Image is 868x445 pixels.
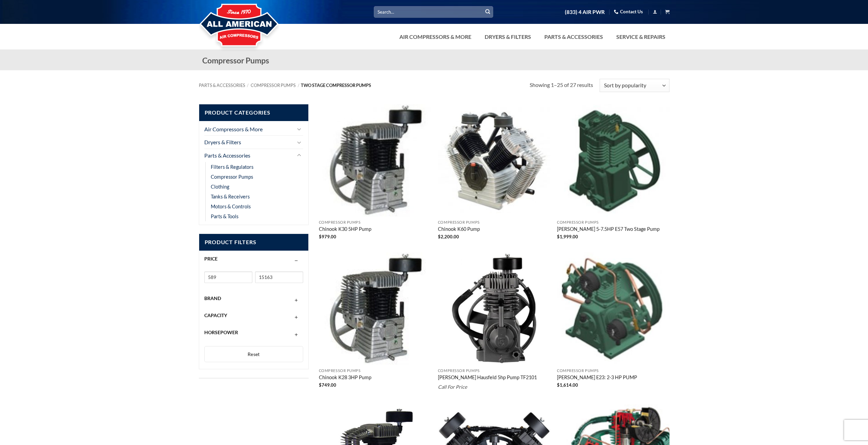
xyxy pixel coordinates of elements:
bdi: 749.00 [319,382,336,388]
button: Toggle [295,138,303,146]
a: Dryers & Filters [204,136,294,149]
img: Chinook K28 3HP Pump [319,252,431,365]
span: $ [557,382,560,388]
a: Service & Repairs [612,30,670,44]
span: / [247,83,249,88]
bdi: 1,614.00 [557,382,578,388]
a: Tanks & Receivers [211,192,250,202]
a: Chinook K28 3HP Pump [319,374,371,382]
a: Motors & Controls [211,202,251,211]
a: (833) 4 AIR PWR [565,6,605,18]
p: Compressor Pumps [438,220,550,225]
span: Reset [248,351,260,357]
img: curtis-e57-pump [557,104,670,217]
a: Compressor Pumps [211,172,253,182]
p: Compressor Pumps [319,369,431,373]
span: $ [319,382,322,388]
a: Parts & Accessories [199,83,245,88]
a: Filters & Regulators [211,162,253,172]
a: Dryers & Filters [481,30,535,44]
span: $ [438,234,441,239]
em: Call For Price [438,384,467,390]
a: [PERSON_NAME] 5-7.5HP E57 Two Stage Pump [557,226,660,234]
p: Compressor Pumps [438,369,550,373]
span: Brand [204,295,221,301]
span: Compressor Pumps [202,56,269,65]
button: Toggle [295,125,303,133]
a: Chinook K30 5HP Pump [319,226,371,234]
bdi: 1,999.00 [557,234,578,239]
a: Compressor Pumps [251,83,296,88]
span: Product Filters [199,234,309,251]
a: Air Compressors & More [395,30,475,44]
button: Reset [204,346,304,362]
p: Showing 1–25 of 27 results [530,80,593,89]
a: Contact Us [614,6,643,17]
select: Shop order [600,79,669,92]
img: Chinook K30 5hp and K28 Compressor Pump [319,104,431,217]
span: $ [319,234,322,239]
input: Search… [374,6,493,17]
p: Compressor Pumps [557,369,670,373]
bdi: 2,200.00 [438,234,459,239]
input: Min price [204,271,252,283]
button: Toggle [295,151,303,160]
span: $ [557,234,560,239]
span: Price [204,256,218,262]
span: / [298,83,299,88]
img: Campbell Hausfeld TF2101 [438,252,550,365]
a: Parts & Accessories [204,149,294,162]
bdi: 979.00 [319,234,336,239]
img: Curtis E23: 2-3 HP PUMP [557,252,670,365]
span: Horsepower [204,329,238,335]
a: Chinook K60 Pump [438,226,480,234]
img: CHINOOK K60 10HP COMPRESSOR PUMP [438,104,550,217]
nav: Breadcrumb [199,83,530,88]
span: Product Categories [199,104,309,121]
a: Login [653,8,657,16]
input: Max price [255,271,303,283]
a: [PERSON_NAME] Hausfeld 5hp Pump TF2101 [438,374,537,382]
a: [PERSON_NAME] E23: 2-3 HP PUMP [557,374,637,382]
p: Compressor Pumps [319,220,431,225]
a: View cart [665,8,670,16]
span: Capacity [204,312,227,318]
p: Compressor Pumps [557,220,670,225]
button: Submit [483,7,493,17]
a: Clothing [211,182,229,192]
a: Air Compressors & More [204,123,294,136]
a: Parts & Tools [211,211,238,221]
a: Parts & Accessories [540,30,607,44]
